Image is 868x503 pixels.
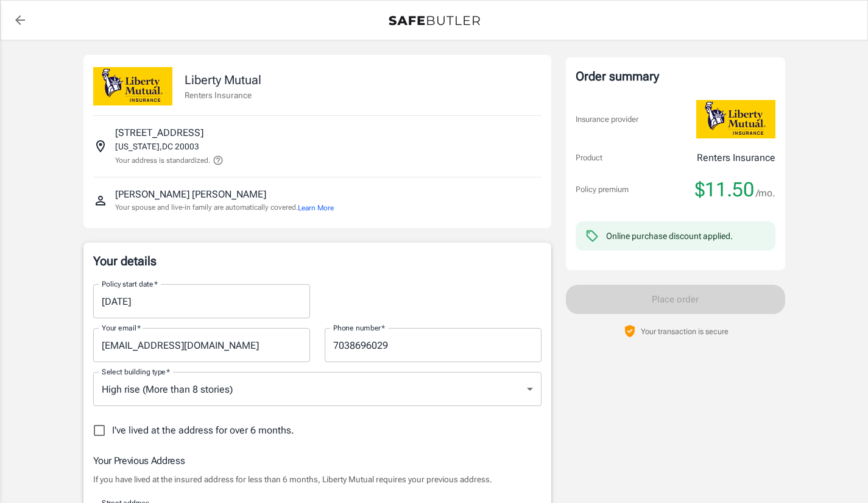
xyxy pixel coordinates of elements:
img: Liberty Mutual [93,67,172,105]
svg: Insured address [93,139,108,154]
span: $11.50 [695,177,754,202]
label: Phone number [333,323,385,333]
p: Renters Insurance [185,89,261,101]
input: Enter number [325,328,542,362]
p: Your details [93,252,542,269]
img: Liberty Mutual [696,100,775,138]
svg: Insured person [93,193,108,208]
p: Liberty Mutual [185,71,261,89]
div: Order summary [576,67,775,85]
span: I've lived at the address for over 6 months. [112,423,294,438]
img: Back to quotes [389,16,480,26]
p: Your address is standardized. [115,155,210,166]
label: Select building type [102,366,170,377]
p: Renters Insurance [697,151,775,165]
p: Insurance provider [576,113,638,126]
p: [STREET_ADDRESS] [115,126,203,140]
h6: Your Previous Address [93,453,542,468]
span: /mo. [756,185,775,202]
p: Policy premium [576,184,629,196]
button: Learn More [298,202,334,213]
p: Product [576,152,602,164]
p: If you have lived at the insured address for less than 6 months, Liberty Mutual requires your pre... [93,473,542,485]
a: back to quotes [8,8,32,32]
p: Your spouse and live-in family are automatically covered. [115,202,334,213]
input: Choose date, selected date is Sep 19, 2025 [93,284,302,318]
label: Policy start date [102,279,158,289]
div: Online purchase discount applied. [606,230,733,242]
p: [PERSON_NAME] [PERSON_NAME] [115,187,266,202]
input: Enter email [93,328,310,362]
div: High rise (More than 8 stories) [93,372,542,406]
label: Your email [102,323,141,333]
p: [US_STATE] , DC 20003 [115,140,199,152]
p: Your transaction is secure [641,326,729,337]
